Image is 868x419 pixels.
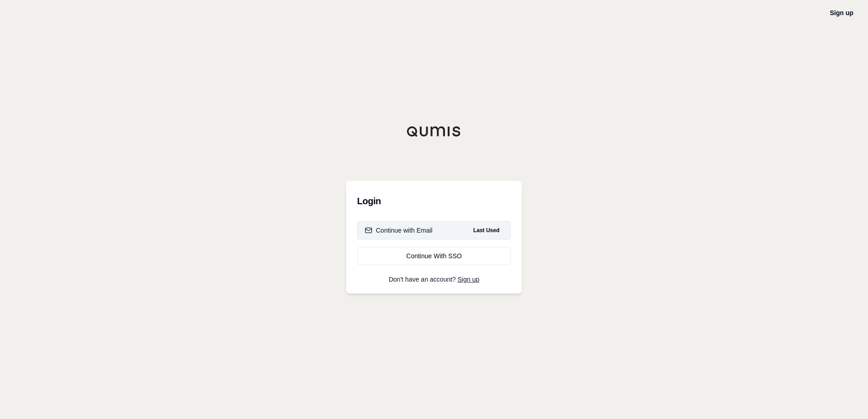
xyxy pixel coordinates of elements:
[365,251,503,261] div: Continue With SSO
[458,276,479,283] a: Sign up
[365,226,433,235] div: Continue with Email
[830,9,853,16] a: Sign up
[357,221,511,239] button: Continue with EmailLast Used
[357,276,511,283] p: Don't have an account?
[470,225,503,236] span: Last Used
[357,247,511,265] a: Continue With SSO
[407,126,461,137] img: Qumis
[357,192,511,210] h3: Login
